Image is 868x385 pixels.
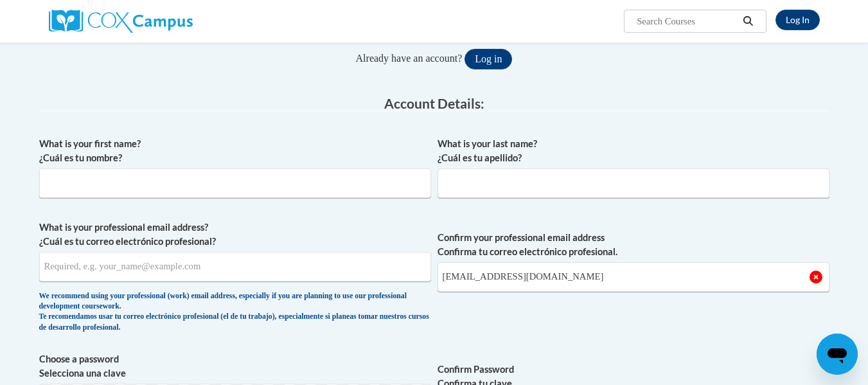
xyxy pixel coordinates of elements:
[438,231,829,259] label: Confirm your professional email address Confirma tu correo electrónico profesional.
[438,137,829,165] label: What is your last name? ¿Cuál es tu apellido?
[39,252,431,282] input: Metadata input
[39,352,431,381] label: Choose a password Selecciona una clave
[635,13,738,29] input: Search Courses
[49,10,193,33] img: Cox Campus
[39,137,431,165] label: What is your first name? ¿Cuál es tu nombre?
[39,291,431,334] div: We recommend using your professional (work) email address, especially if you are planning to use ...
[465,49,512,69] button: Log in
[438,168,829,198] input: Metadata input
[738,13,757,29] button: Search
[384,95,484,111] span: Account Details:
[817,334,858,375] iframe: Button to launch messaging window
[39,168,431,198] input: Metadata input
[438,262,829,292] input: Required
[39,220,431,249] label: What is your professional email address? ¿Cuál es tu correo electrónico profesional?
[775,10,820,30] a: Log In
[356,53,463,64] span: Already have an account?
